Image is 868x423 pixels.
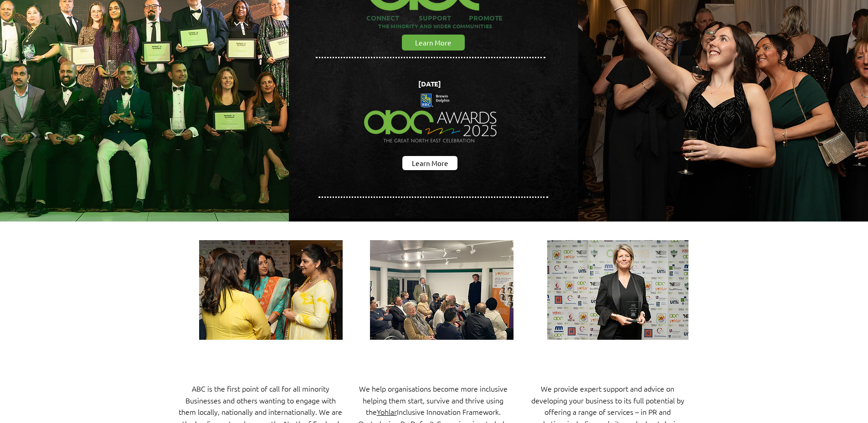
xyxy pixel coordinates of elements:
[402,156,457,170] a: Learn More
[378,22,492,30] span: THE MINORITY AND WIDER COMMUNITIES
[402,35,465,50] a: Learn More
[415,38,452,47] span: Learn More
[199,240,343,340] img: ABCAwards2024-09595.jpg
[412,158,448,168] span: Learn More
[377,407,397,417] a: Yohlar
[356,77,506,161] img: Northern Insights Double Pager Apr 2025.png
[418,79,441,88] span: [DATE]
[366,13,503,22] span: CONNECT SUPPORT PROMOTE
[359,383,508,417] span: We help organisations become more inclusive helping them start, survive and thrive using the Incl...
[370,240,514,340] img: IMG-20230119-WA0022.jpg
[547,240,688,340] img: ABCAwards2024-00042-Enhanced-NR.jpg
